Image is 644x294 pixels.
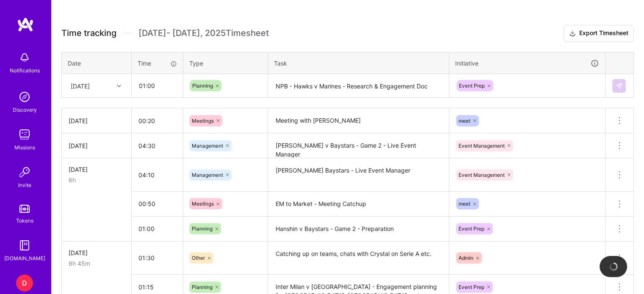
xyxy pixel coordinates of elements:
span: Planning [192,225,213,232]
span: Event Prep [459,82,485,89]
input: HH:MM [132,217,183,240]
input: HH:MM [132,74,182,97]
th: Task [268,52,449,74]
img: guide book [16,237,33,254]
textarea: Hanshin v Baystars - Game 2 - Preparation [269,217,448,241]
div: [DOMAIN_NAME] [4,254,45,263]
div: [DATE] [69,116,124,125]
input: HH:MM [132,247,183,269]
div: Notifications [10,66,40,75]
img: discovery [16,88,33,105]
button: Export Timesheet [564,25,634,42]
span: Management [192,172,223,178]
img: tokens [19,205,30,213]
img: Invite [16,164,33,181]
input: HH:MM [132,135,183,157]
img: loading [609,262,618,271]
span: Event Prep [459,284,484,290]
span: Admin [459,255,473,261]
textarea: EM to Market - Meeting Catchup [269,192,448,216]
span: Management [192,143,223,149]
div: null [612,79,627,93]
span: Meetings [192,118,214,124]
div: Missions [14,143,35,152]
span: Planning [192,284,213,290]
div: Discovery [13,105,37,114]
textarea: NPB - Hawks v Marines - Research & Engagement Doc [269,75,448,97]
span: Event Management [459,172,505,178]
span: Event Management [459,143,505,149]
div: 8h 45m [69,259,124,268]
div: Tokens [16,216,33,225]
i: icon Chevron [117,84,121,88]
span: meet [459,118,470,124]
textarea: [PERSON_NAME] v Baystars - Game 2 - Live Event Manager [269,134,448,157]
input: HH:MM [132,110,183,132]
i: icon Download [569,29,576,38]
span: Meetings [192,201,214,207]
input: HH:MM [132,192,183,215]
div: 6h [69,176,124,184]
textarea: Catching up on teams, chats with Crystal on Serie A etc. [269,242,448,274]
a: D [14,275,35,291]
textarea: Meeting with [PERSON_NAME] [269,109,448,132]
div: [DATE] [69,141,124,150]
span: [DATE] - [DATE] , 2025 Timesheet [138,28,269,38]
div: D [16,275,33,291]
span: Other [192,255,205,261]
span: Event Prep [459,225,484,232]
th: Date [62,52,132,74]
th: Type [183,52,268,74]
div: [DATE] [71,81,90,90]
span: Time tracking [61,28,116,38]
div: [DATE] [69,248,124,257]
div: Initiative [455,58,599,68]
img: Submit [616,82,622,89]
div: Time [138,59,177,68]
img: bell [16,49,33,66]
span: meet [459,201,470,207]
input: HH:MM [132,164,183,186]
span: Planning [192,82,213,89]
img: teamwork [16,126,33,143]
textarea: [PERSON_NAME] Baystars - Live Event Manager [269,159,448,191]
div: [DATE] [69,165,124,174]
div: Invite [18,181,31,190]
img: logo [17,17,34,32]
